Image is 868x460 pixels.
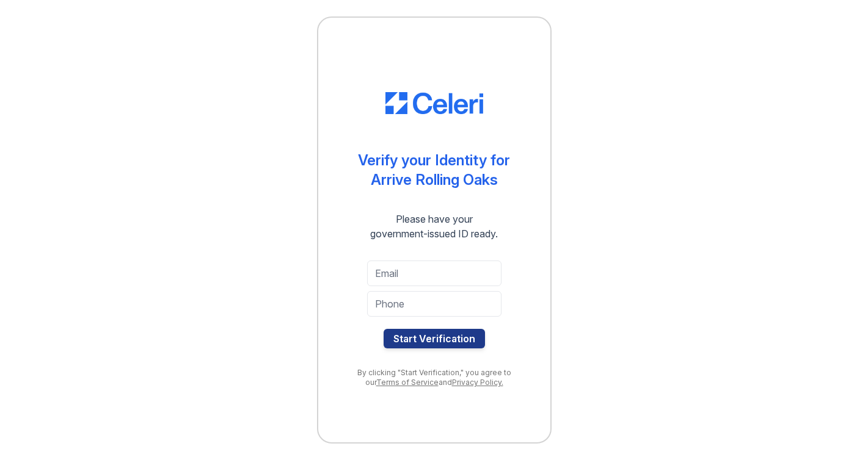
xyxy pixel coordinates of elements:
div: Verify your Identity for Arrive Rolling Oaks [358,151,510,190]
a: Terms of Service [376,378,439,387]
a: Privacy Policy. [452,378,503,387]
div: Please have your government-issued ID ready. [348,212,520,241]
input: Email [367,261,501,286]
button: Start Verification [384,329,485,348]
div: By clicking "Start Verification," you agree to our and [343,368,526,387]
img: CE_Logo_Blue-a8612792a0a2168367f1c8372b55b34899dd931a85d93a1a3d3e32e68fde9ad4.png [385,92,483,114]
input: Phone [367,291,501,317]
